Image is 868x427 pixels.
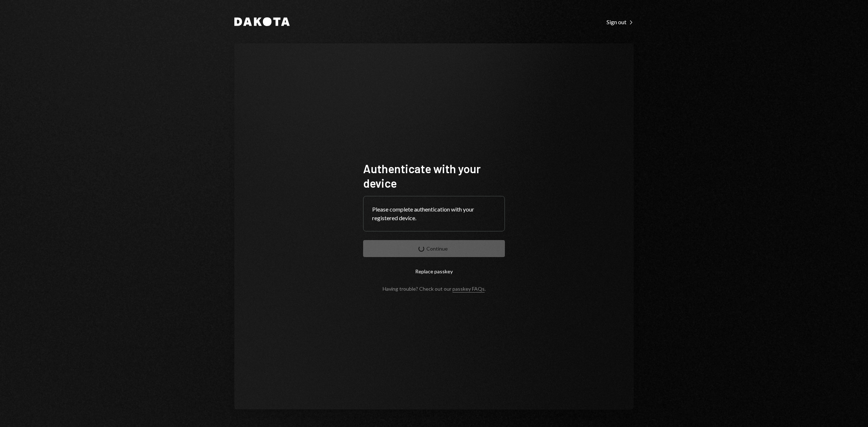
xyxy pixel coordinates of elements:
[363,263,505,280] button: Replace passkey
[383,286,486,292] div: Having trouble? Check out our .
[363,161,505,190] h1: Authenticate with your device
[607,18,634,26] a: Sign out
[372,205,496,222] div: Please complete authentication with your registered device.
[607,18,634,26] div: Sign out
[452,286,485,293] a: passkey FAQs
